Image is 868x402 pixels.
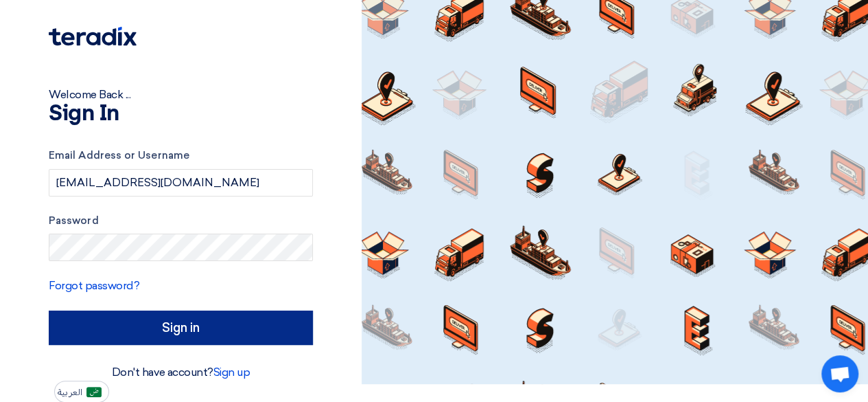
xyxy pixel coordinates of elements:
[213,366,250,379] a: Sign up
[49,169,313,197] input: Enter your business email or username
[49,213,313,229] label: Password
[49,148,313,164] label: Email Address or Username
[821,355,858,392] a: Open chat
[86,387,102,397] img: ar-AR.png
[49,311,313,345] input: Sign in
[49,87,313,103] div: Welcome Back ...
[49,27,137,46] img: Teradix logo
[49,279,139,292] a: Forgot password?
[49,364,313,381] div: Don't have account?
[49,103,313,125] h1: Sign In
[58,388,82,397] span: العربية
